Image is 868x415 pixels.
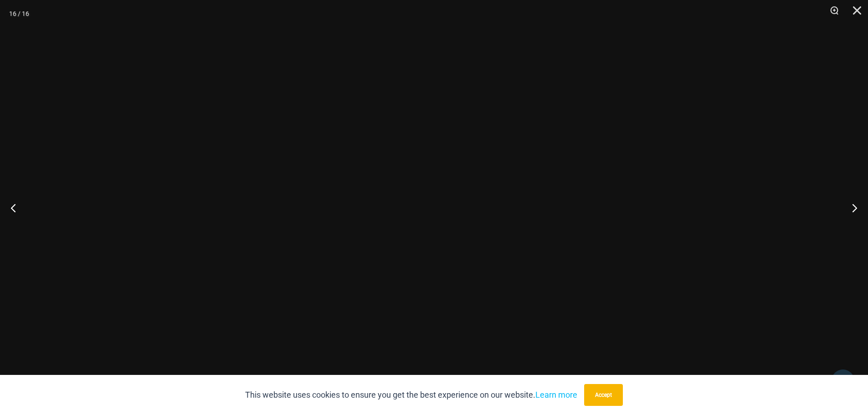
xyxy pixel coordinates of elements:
[584,384,623,406] button: Accept
[535,390,577,400] a: Learn more
[245,388,577,402] p: This website uses cookies to ensure you get the best experience on our website.
[834,185,868,231] button: Next
[314,27,555,388] img: Nights Fall Silver Leopard 1036 Bra 6046 Thong 04
[9,7,29,20] div: 16 / 16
